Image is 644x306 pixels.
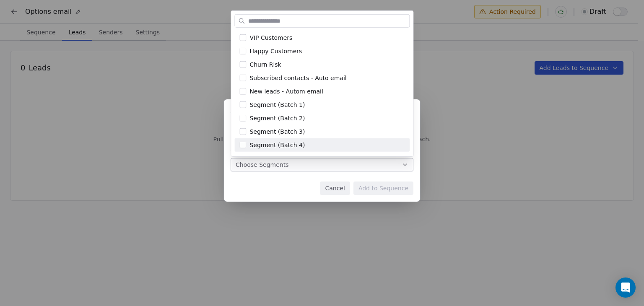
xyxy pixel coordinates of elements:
[249,73,346,82] span: Subscribed contacts - Auto email
[249,47,302,55] span: Happy Customers
[234,31,410,232] div: Suggestions
[249,87,323,96] span: New leads - Autom email
[249,60,281,69] span: Churn Risk
[249,33,292,42] span: VIP Customers
[249,114,305,122] span: Segment (Batch 2)
[249,140,305,149] span: Segment (Batch 4)
[249,127,305,136] span: Segment (Batch 3)
[249,100,305,109] span: Segment (Batch 1)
